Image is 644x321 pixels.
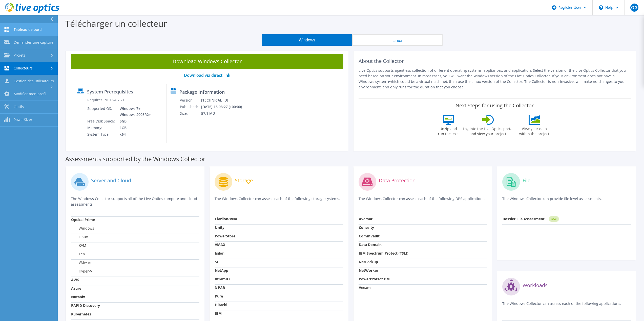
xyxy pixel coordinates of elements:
span: OG [630,4,638,12]
label: Package Information [179,89,225,94]
label: Requires .NET V4.7.2+ [87,97,124,103]
a: Download Windows Collector [71,54,343,69]
label: Xen [71,252,85,257]
strong: Kubernetes [71,312,91,316]
p: The Windows Collector can assess each of the following DPS applications. [359,196,487,206]
button: Linux [352,34,443,46]
label: Next Steps for using the Collector [455,103,534,109]
strong: NetBackup [359,259,378,264]
strong: CommVault [359,234,380,238]
strong: IBM [215,311,222,316]
p: The Windows Collector can assess each of the following storage systems. [215,196,343,206]
td: [TECHNICAL_ID] [201,97,248,104]
td: System Type: [87,131,116,138]
svg: \n [599,5,603,10]
label: Storage [235,178,253,183]
label: Server and Cloud [91,178,131,183]
p: The Windows Collector can assess each of the following applications. [502,301,631,311]
td: Windows 7+ Windows 2008R2+ [116,105,152,118]
label: Linux [71,234,88,239]
label: Log into the Live Optics portal and view your project [463,125,514,136]
label: KVM [71,243,86,248]
button: Windows [262,34,352,46]
td: Memory: [87,125,116,131]
td: x64 [116,131,152,138]
td: Supported OS: [87,105,116,118]
td: Published: [180,104,201,110]
label: Workloads [523,283,548,288]
strong: NetApp [215,268,228,273]
label: Télécharger un collecteur [65,18,167,29]
p: The Windows Collector can provide file level assessments. [502,196,631,206]
p: The Windows Collector supports all of the Live Optics compute and cloud assessments. [71,196,199,207]
strong: Hitachi [215,302,227,307]
tspan: NEW! [551,218,556,220]
label: Hyper-V [71,269,92,274]
strong: Data Domain [359,242,382,247]
strong: VMAX [215,242,225,247]
strong: PowerProtect DM [359,277,390,281]
strong: Clariion/VNX [215,216,237,221]
strong: Dossier File Assessment [503,216,545,221]
td: Version: [180,97,201,104]
td: Free Disk Space: [87,118,116,125]
strong: AWS [71,277,79,282]
td: [DATE] 13:08:27 (+00:00) [201,104,248,110]
td: Size: [180,110,201,117]
label: Windows [71,226,94,231]
strong: Optical Prime [71,217,95,222]
label: System Prerequisites [87,89,133,94]
strong: Avamar [359,216,372,221]
p: Live Optics supports agentless collection of different operating systems, appliances, and applica... [359,68,631,90]
td: 1GB [116,125,152,131]
strong: Nutanix [71,294,85,299]
h2: About the Collector [359,58,631,64]
strong: SC [215,259,219,264]
label: View your data within the project [516,125,553,136]
label: Data Protection [379,178,416,183]
label: Assessments supported by the Windows Collector [65,156,205,161]
strong: IBM Spectrum Protect (TSM) [359,251,408,256]
strong: Unity [215,225,224,230]
strong: NetWorker [359,268,378,273]
strong: PowerStore [215,234,235,238]
label: File [523,178,530,183]
strong: Veeam [359,285,371,290]
strong: XtremIO [215,277,230,281]
label: Unzip and run the .exe [437,125,460,136]
label: VMware [71,260,92,265]
strong: RAPID Discovery [71,303,100,308]
td: 5GB [116,118,152,125]
strong: Isilon [215,251,224,256]
td: 57.1 MB [201,110,248,117]
strong: Cohesity [359,225,374,230]
a: Download via direct link [184,72,230,78]
strong: Azure [71,286,81,291]
strong: Pure [215,294,223,299]
strong: 3 PAR [215,285,225,290]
